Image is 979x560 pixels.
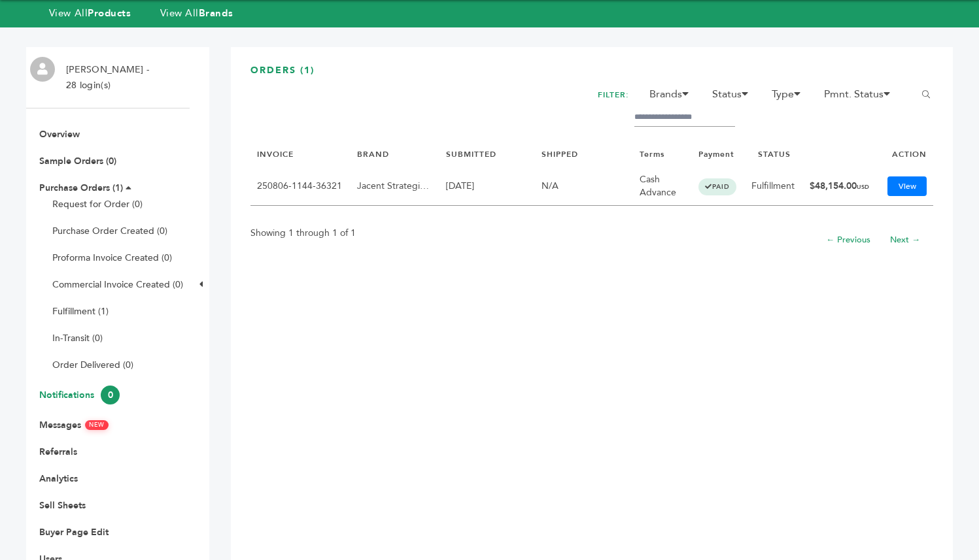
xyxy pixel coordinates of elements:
td: Cash Advance [633,167,692,206]
td: Jacent Strategic Manufacturing, LLC [351,167,439,206]
a: View AllBrands [160,7,233,20]
a: Fulfillment (1) [52,305,109,318]
span: PAID [698,178,736,195]
a: Proforma Invoice Created (0) [52,252,172,264]
a: BRAND [357,149,389,159]
li: Status [706,86,763,108]
th: STATUS [745,142,803,167]
a: Next → [890,234,920,246]
li: [PERSON_NAME] - 28 login(s) [60,62,152,93]
li: Brands [643,86,703,108]
a: Overview [39,128,80,140]
a: Purchase Orders (1) [39,182,123,194]
td: N/A [535,167,633,206]
strong: Products [88,7,131,20]
a: Referrals [39,446,77,458]
li: Type [765,86,815,108]
td: $48,154.00 [803,167,878,206]
a: ← Previous [826,234,870,246]
a: Payment [698,149,734,159]
a: Order Delivered (0) [52,359,133,371]
a: 250806-1144-36321 [257,180,342,192]
a: Buyer Page Edit [39,526,109,538]
a: INVOICE [257,149,294,159]
a: Purchase Order Created (0) [52,225,167,237]
a: MessagesNEW [39,419,109,431]
li: Pmnt. Status [817,86,904,108]
span: USD [857,183,869,191]
h2: FILTER: [598,86,629,104]
img: profile.png [30,57,55,82]
td: Fulfillment [745,167,803,206]
a: View [887,176,927,196]
a: SHIPPED [541,149,578,159]
span: 0 [101,386,120,404]
a: View AllProducts [49,7,131,20]
a: In-Transit (0) [52,332,103,344]
a: Sample Orders (0) [39,155,116,167]
a: Terms [640,149,664,159]
input: Filter by keywords [634,108,735,127]
a: Commercial Invoice Created (0) [52,278,183,291]
p: Showing 1 through 1 of 1 [250,225,356,241]
strong: Brands [199,7,233,20]
a: Sell Sheets [39,499,86,512]
a: Notifications0 [39,389,120,401]
h3: ORDERS (1) [250,64,933,87]
td: [DATE] [439,167,535,206]
a: SUBMITTED [446,149,496,159]
a: Analytics [39,472,78,485]
a: Request for Order (0) [52,198,143,210]
span: NEW [85,420,109,430]
th: ACTION [879,142,933,167]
